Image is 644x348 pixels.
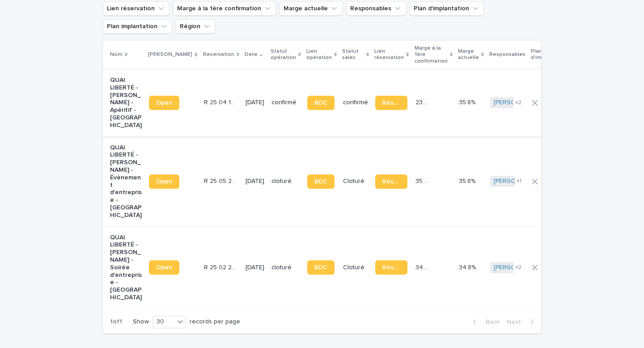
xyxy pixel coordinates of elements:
[343,178,368,185] p: Cloturé
[103,1,169,16] button: Lien réservation
[271,47,296,63] p: Statut opération
[280,1,343,16] button: Marge actuelle
[375,174,407,189] a: Réservation
[271,178,300,185] p: cloturé
[314,264,327,271] span: BDC
[271,99,300,106] p: confirmé
[415,43,448,66] p: Marge à la 1ère confirmation
[314,100,327,106] span: BDC
[204,97,237,106] p: R 25 04 1489
[374,47,404,63] p: Lien réservation
[314,178,327,185] span: BDC
[415,97,433,106] p: 23.8 %
[480,319,500,325] span: Back
[459,262,478,272] p: 34.8%
[149,174,179,189] a: Open
[204,262,237,272] p: R 25 02 2168
[517,178,521,184] span: + 1
[342,47,364,63] p: Statut sales
[173,1,276,16] button: Marge à la 1ère confirmation
[307,260,335,275] a: BDC
[245,50,258,59] p: Date
[133,318,149,326] p: Show
[494,99,542,106] a: [PERSON_NAME]
[203,50,234,59] p: Reservation
[503,318,541,326] button: Next
[307,96,335,110] a: BDC
[459,176,477,185] p: 35.8%
[103,19,172,34] button: Plan implantation
[415,262,433,272] p: 34.8 %
[149,260,179,275] a: Open
[204,176,237,185] p: R 25 05 275
[382,178,400,185] span: Réservation
[459,97,477,106] p: 35.8%
[156,264,172,271] span: Open
[346,1,406,16] button: Responsables
[410,1,484,16] button: Plan d'implantation
[343,264,368,272] p: Cloturé
[507,319,526,325] span: Next
[382,100,400,106] span: Réservation
[149,96,179,110] a: Open
[494,178,542,185] a: [PERSON_NAME]
[156,100,172,106] span: Open
[515,265,521,270] span: + 2
[343,99,368,106] p: confirmé
[156,178,172,185] span: Open
[375,96,407,110] a: Réservation
[110,234,142,301] p: QUAI LIBERTÉ - [PERSON_NAME] - Soirée d'entreprise - [GEOGRAPHIC_DATA]
[415,176,433,185] p: 35.8 %
[246,264,264,272] p: [DATE]
[515,100,521,106] span: + 2
[246,99,264,106] p: [DATE]
[246,178,264,185] p: [DATE]
[494,264,542,272] a: [PERSON_NAME]
[110,50,123,59] p: Nom
[271,264,300,272] p: cloturé
[466,318,503,326] button: Back
[110,76,142,129] p: QUAI LIBERTÉ - [PERSON_NAME] - Apéritif - [GEOGRAPHIC_DATA]
[148,50,192,59] p: [PERSON_NAME]
[375,260,407,275] a: Réservation
[110,144,142,219] p: QUAI LIBERTÉ - [PERSON_NAME] - Évènement d'entreprise - [GEOGRAPHIC_DATA]
[153,317,174,327] div: 30
[190,318,240,326] p: records per page
[458,47,479,63] p: Marge actuelle
[307,174,335,189] a: BDC
[531,47,568,63] p: Plan d'implantation
[489,50,525,59] p: Responsables
[382,264,400,271] span: Réservation
[103,311,129,333] p: 1 of 1
[306,47,332,63] p: Lien opération
[176,19,215,34] button: Région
